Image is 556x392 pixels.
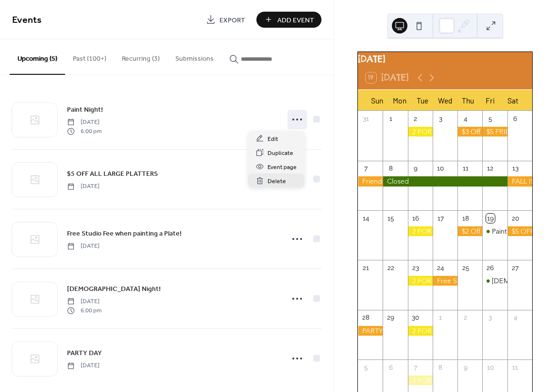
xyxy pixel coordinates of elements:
div: 2 FOR 1 STUDIO FEES [408,226,433,236]
div: Paint Night! [482,226,507,236]
span: [DATE] [67,242,100,251]
a: Export [199,12,253,28]
div: 24 [436,264,445,273]
div: 6 [511,114,520,123]
div: $5 OFF ALL LARGE PLATTERS [507,226,532,236]
button: Upcoming (5) [10,39,65,75]
div: Fri [479,90,502,111]
span: Events [12,11,42,30]
a: PARTY DAY [67,347,102,358]
a: Free Studio Fee when painting a Plate! [67,228,182,239]
div: Mon [388,90,411,111]
div: 5 [486,114,495,123]
div: 12 [486,164,495,173]
div: 31 [361,114,370,123]
span: Duplicate [268,148,293,158]
button: Past (100+) [65,39,114,74]
div: 28 [361,313,370,322]
span: PARTY DAY [67,348,102,358]
div: 3 [436,114,445,123]
div: 27 [511,264,520,273]
div: 9 [411,164,420,173]
span: Delete [268,176,286,187]
div: 2 FOR 1 STUDIO FEES [408,326,433,336]
div: 16 [411,214,420,222]
span: Paint Night! [67,105,103,115]
span: 6:00 pm [67,306,101,315]
div: 8 [386,164,395,173]
div: Thu [456,90,479,111]
div: 1 [436,313,445,322]
span: [DATE] [67,118,101,127]
div: 9 [461,363,470,372]
div: Wed [434,90,456,111]
div: 1 [386,114,395,123]
button: Recurring (3) [114,39,168,74]
div: 6 [386,363,395,372]
div: Sat [502,90,524,111]
div: 5 [361,363,370,372]
div: 2 [461,313,470,322]
a: $5 OFF ALL LARGE PLATTERS [67,168,158,179]
div: 4 [461,114,470,123]
button: Submissions [168,39,221,74]
div: 17 [436,214,445,222]
span: [DATE] [67,361,100,370]
div: 22 [386,264,395,273]
div: 30 [411,313,420,322]
div: Friends Day [358,176,383,186]
div: 7 [411,363,420,372]
div: 10 [436,164,445,173]
div: 10 [486,363,495,372]
div: $3 Off All Mugs [457,127,482,136]
div: 2 [411,114,420,123]
div: Tue [411,90,434,111]
div: 18 [461,214,470,222]
div: Closed [383,176,507,186]
div: 14 [361,214,370,222]
div: PARTY DAY [358,326,383,336]
div: 15 [386,214,395,222]
span: Event page [268,162,297,172]
div: 21 [361,264,370,273]
div: 26 [486,264,495,273]
span: 6:00 pm [67,127,101,136]
div: 3 [486,313,495,322]
div: 20 [511,214,520,222]
span: [DATE] [67,297,101,306]
div: 29 [386,313,395,322]
div: FALL IS HERE! [507,176,532,186]
span: Free Studio Fee when painting a Plate! [67,229,182,239]
div: 23 [411,264,420,273]
a: Paint Night! [67,104,103,115]
div: Ladies Night! [482,276,507,286]
span: Edit [268,134,278,144]
div: Free Studio Fee when painting a Plate! [433,276,457,286]
div: 11 [511,363,520,372]
button: Add Event [256,12,321,28]
div: 25 [461,264,470,273]
div: $5 FRIDAY [482,127,507,136]
div: 11 [461,164,470,173]
div: 8 [436,363,445,372]
span: [DATE] [67,182,100,191]
div: 19 [486,214,495,222]
a: [DEMOGRAPHIC_DATA] Night! [67,283,161,294]
div: 2 FOR 1 STUDIO FEES [408,276,433,286]
div: [DATE] [358,52,532,66]
span: Export [219,15,245,25]
span: $5 OFF ALL LARGE PLATTERS [67,169,158,179]
div: 2 FOR 1 STUDIO FEES [408,375,433,385]
div: 7 [361,164,370,173]
div: Sun [366,90,388,111]
div: 13 [511,164,520,173]
div: 4 [511,313,520,322]
span: Add Event [277,15,314,25]
span: [DEMOGRAPHIC_DATA] Night! [67,284,161,294]
div: $2 Off BOWLS! [457,226,482,236]
div: 2 FOR 1 STUDIO FEES [408,127,433,136]
div: Paint Night! [492,226,529,236]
